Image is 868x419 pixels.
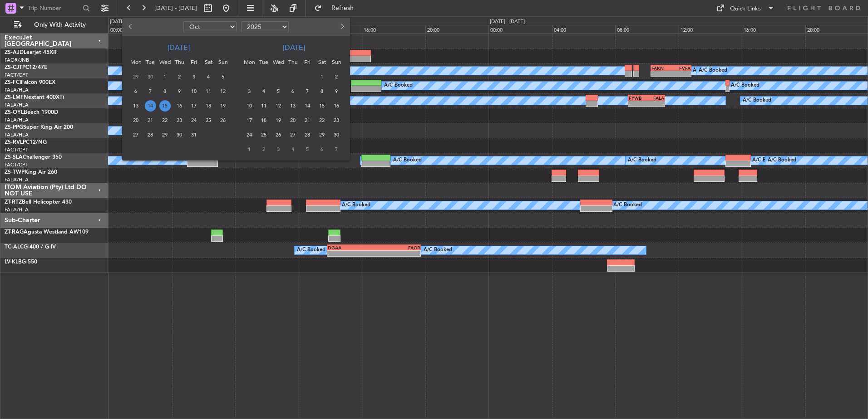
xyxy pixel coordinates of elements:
div: 4-12-2025 [286,142,300,156]
div: 4-11-2025 [256,84,271,98]
span: 4 [203,71,214,83]
span: 20 [287,115,299,126]
span: 22 [159,115,171,126]
div: Sat [315,55,329,69]
div: 25-11-2025 [256,127,271,142]
div: Thu [286,55,300,69]
span: 27 [287,129,299,141]
div: 17-10-2025 [187,98,201,113]
span: 2 [174,71,185,83]
span: 16 [174,100,185,112]
div: Mon [128,55,143,69]
div: 18-11-2025 [256,113,271,127]
div: 7-11-2025 [300,84,315,98]
span: 6 [130,86,142,97]
span: 18 [203,100,214,112]
span: 29 [130,71,142,83]
div: 27-11-2025 [286,127,300,142]
div: 24-11-2025 [242,127,256,142]
span: 13 [287,100,299,112]
div: 16-10-2025 [172,98,187,113]
span: 1 [244,144,255,155]
div: 28-11-2025 [300,127,315,142]
div: 23-10-2025 [172,113,187,127]
span: 7 [331,144,342,155]
div: 31-10-2025 [187,127,201,142]
div: 3-12-2025 [271,142,286,156]
div: 6-12-2025 [315,142,329,156]
span: 10 [188,86,200,97]
span: 12 [273,100,284,112]
select: Select year [241,21,289,32]
div: Thu [172,55,187,69]
div: Wed [271,55,286,69]
div: 21-10-2025 [143,113,158,127]
div: 12-10-2025 [216,84,230,98]
div: 1-11-2025 [315,69,329,84]
div: Fri [300,55,315,69]
div: 6-11-2025 [286,84,300,98]
span: 9 [174,86,185,97]
span: 8 [159,86,171,97]
span: 30 [331,129,342,141]
div: 2-12-2025 [256,142,271,156]
span: 26 [217,115,229,126]
span: 20 [130,115,142,126]
span: 17 [188,100,200,112]
div: 28-10-2025 [143,127,158,142]
span: 23 [174,115,185,126]
div: 12-11-2025 [271,98,286,113]
span: 19 [217,100,229,112]
div: 8-11-2025 [315,84,329,98]
div: 29-9-2025 [128,69,143,84]
div: 26-10-2025 [216,113,230,127]
span: 23 [331,115,342,126]
span: 29 [159,129,171,141]
span: 6 [316,144,328,155]
div: 5-11-2025 [271,84,286,98]
div: 23-11-2025 [329,113,344,127]
div: 18-10-2025 [201,98,216,113]
span: 15 [316,100,328,112]
div: 9-11-2025 [329,84,344,98]
span: 7 [302,86,313,97]
span: 16 [331,100,342,112]
div: 14-11-2025 [300,98,315,113]
button: Previous month [126,19,136,34]
div: Tue [256,55,271,69]
div: 5-12-2025 [300,142,315,156]
div: 20-11-2025 [286,113,300,127]
span: 13 [130,100,142,112]
div: 29-11-2025 [315,127,329,142]
span: 3 [273,144,284,155]
div: 27-10-2025 [128,127,143,142]
div: 26-11-2025 [271,127,286,142]
span: 26 [273,129,284,141]
div: 19-11-2025 [271,113,286,127]
span: 7 [145,86,156,97]
span: 6 [287,86,299,97]
div: 4-10-2025 [201,69,216,84]
div: 2-11-2025 [329,69,344,84]
span: 11 [203,86,214,97]
span: 25 [258,129,270,141]
div: Sun [216,55,230,69]
div: Wed [158,55,172,69]
select: Select month [183,21,237,32]
span: 29 [316,129,328,141]
div: Tue [143,55,158,69]
div: 10-11-2025 [242,98,256,113]
div: 11-11-2025 [256,98,271,113]
span: 30 [174,129,185,141]
span: 21 [145,115,156,126]
span: 11 [258,100,270,112]
div: 2-10-2025 [172,69,187,84]
span: 3 [188,71,200,83]
span: 27 [130,129,142,141]
span: 21 [302,115,313,126]
div: Sun [329,55,344,69]
span: 17 [244,115,255,126]
span: 28 [145,129,156,141]
div: 22-11-2025 [315,113,329,127]
div: Fri [187,55,201,69]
